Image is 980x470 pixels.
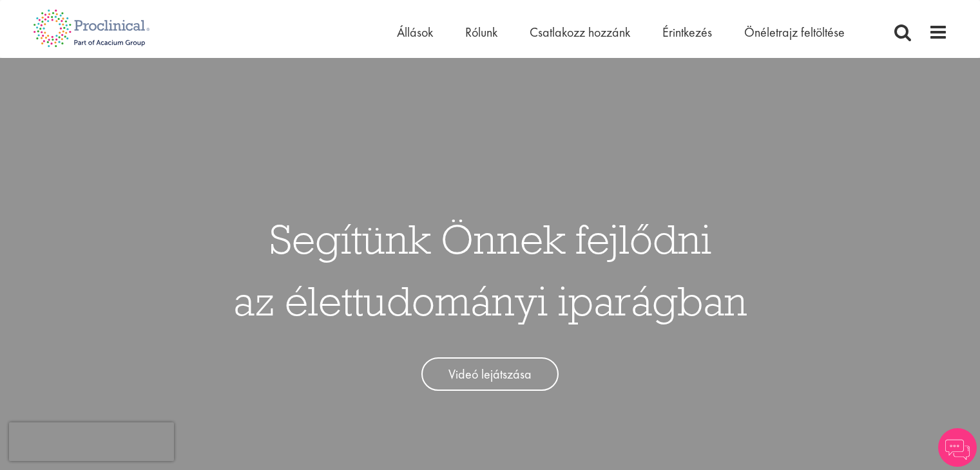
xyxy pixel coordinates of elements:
[465,24,497,41] a: Rólunk
[530,24,630,41] a: Csatlakozz hozzánk
[662,24,712,41] a: Érintkezés
[938,428,977,467] img: Chatbot
[397,24,433,41] a: Állások
[448,366,532,382] font: Videó lejátszása
[233,275,747,326] font: az élettudományi iparágban
[744,24,845,41] a: Önéletrajz feltöltése
[269,213,711,265] font: Segítünk Önnek fejlődni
